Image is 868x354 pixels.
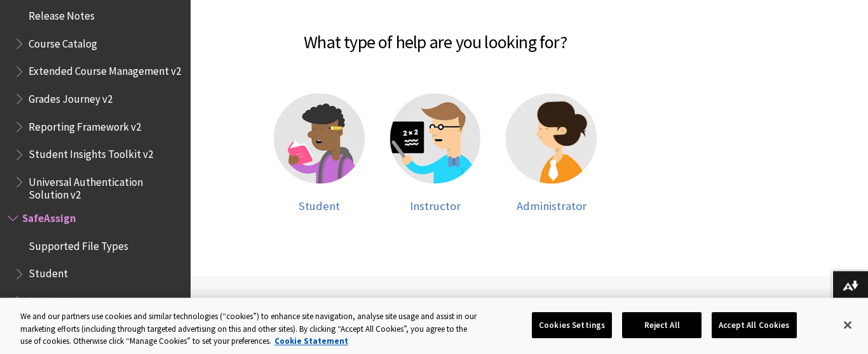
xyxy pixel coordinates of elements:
span: Student [29,263,68,280]
nav: Book outline for Blackboard SafeAssign [8,207,183,339]
a: More information about your privacy, opens in a new tab [275,336,348,346]
span: Supported File Types [29,235,128,252]
span: SafeAssign [22,207,76,225]
h2: What type of help are you looking for? [203,13,667,55]
a: Administrator help Administrator [506,93,597,213]
button: Cookies Settings [532,311,612,338]
img: Instructor help [390,93,481,184]
span: Instructor [29,291,76,308]
img: Administrator help [506,93,597,184]
button: Close [834,311,862,339]
div: We and our partners use cookies and similar technologies (“cookies”) to enhance site navigation, ... [20,310,477,348]
span: Extended Course Management v2 [29,61,181,78]
img: Student help [274,93,365,184]
span: Reporting Framework v2 [29,116,141,133]
span: Course Catalog [29,33,97,50]
span: Administrator [517,199,587,213]
span: Instructor [410,199,461,213]
span: Student [299,199,340,213]
button: Reject All [622,311,702,338]
a: Student help Student [274,93,365,213]
span: Grades Journey v2 [29,88,112,105]
span: Universal Authentication Solution v2 [29,171,182,201]
a: Instructor help Instructor [390,93,481,213]
button: Accept All Cookies [712,311,796,338]
span: Student Insights Toolkit v2 [29,144,153,161]
span: Release Notes [29,5,95,22]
